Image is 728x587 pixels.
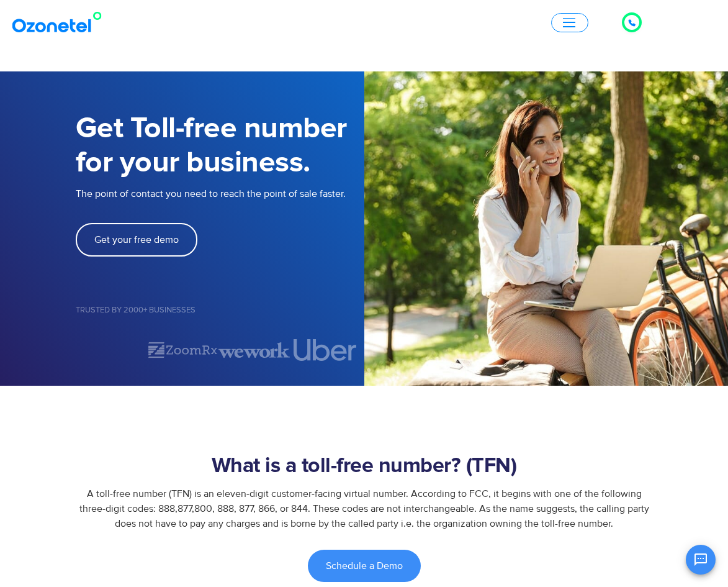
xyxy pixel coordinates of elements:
[326,561,403,571] span: Schedule a Demo
[218,339,290,361] img: wework.svg
[218,339,290,361] div: 3 of 7
[79,488,649,530] span: A toll-free number (TFN) is an eleven-digit customer-facing virtual number. According to FCC, it ...
[147,339,218,361] img: zoomrx.svg
[76,306,361,314] h5: Trusted by 2000+ Businesses
[76,342,147,357] div: 1 of 7
[290,339,361,361] div: 4 of 7
[94,235,179,245] span: Get your free demo
[686,545,716,575] button: Open chat
[308,550,421,582] a: Schedule a Demo
[76,223,197,257] a: Get your free demo
[76,186,361,201] p: The point of contact you need to reach the point of sale faster.
[76,339,361,361] div: Image Carousel
[294,339,357,361] img: uber.svg
[147,339,218,361] div: 2 of 7
[76,112,361,180] h1: Get Toll-free number for your business.
[76,454,653,479] h2: What is a toll-free number? (TFN)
